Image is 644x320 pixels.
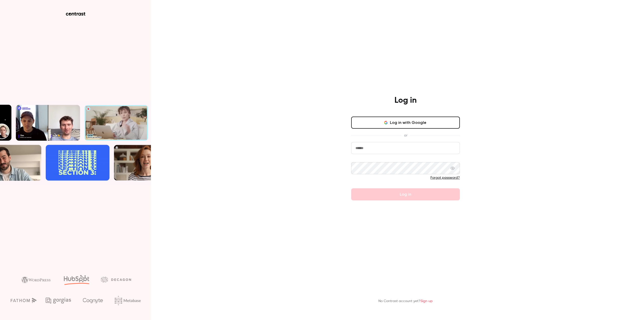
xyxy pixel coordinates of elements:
a: Forgot password? [430,176,460,180]
img: decagon [101,277,131,282]
p: No Contrast account yet? [378,299,433,304]
span: or [401,133,410,138]
button: Log in with Google [351,117,460,129]
h4: Log in [394,95,417,105]
a: Sign up [420,299,433,303]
